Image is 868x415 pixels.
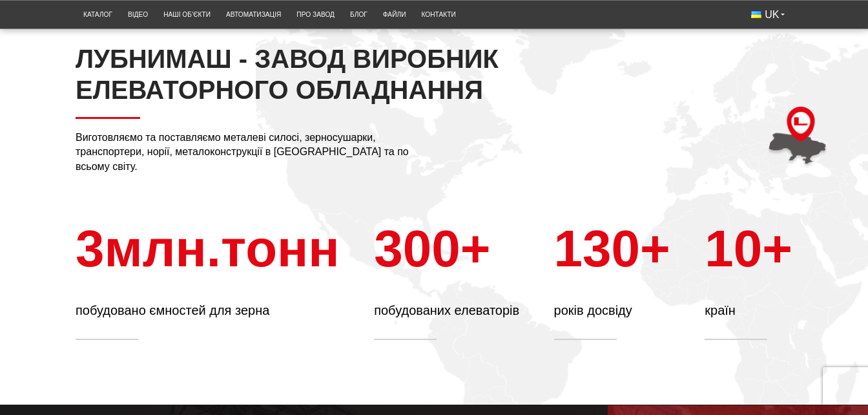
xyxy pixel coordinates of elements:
h2: ЛУБНИМАШ - ЗАВОД ВИРОБНИК ЕЛЕВАТОРНОГО ОБЛАДНАННЯ [76,43,506,119]
span: 10 [705,220,762,277]
span: 3 [76,220,105,277]
div: + [705,213,792,285]
div: млн.тонн [76,213,340,285]
span: країн [705,303,736,317]
a: Блог [342,4,375,25]
img: Українська [751,11,761,18]
a: Автоматизація [218,4,289,25]
a: Про завод [289,4,342,25]
span: 130 [554,220,640,277]
a: Каталог [76,4,120,25]
a: Відео [120,4,156,25]
div: + [554,213,670,285]
div: + [374,213,519,285]
a: Контакти [413,4,463,25]
span: років досвіду [554,303,632,317]
a: Файли [375,4,414,25]
p: Виготовляємо та поставляємо металеві силосі, зерносушарки, транспортери, норії, металоконструкції... [76,131,418,174]
span: 300 [374,220,460,277]
span: побудовано ємностей для зерна [76,303,269,317]
button: UK [743,4,792,26]
span: UK [765,8,779,22]
a: Наші об’єкти [156,4,218,25]
span: побудованих елеваторів [374,303,519,317]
